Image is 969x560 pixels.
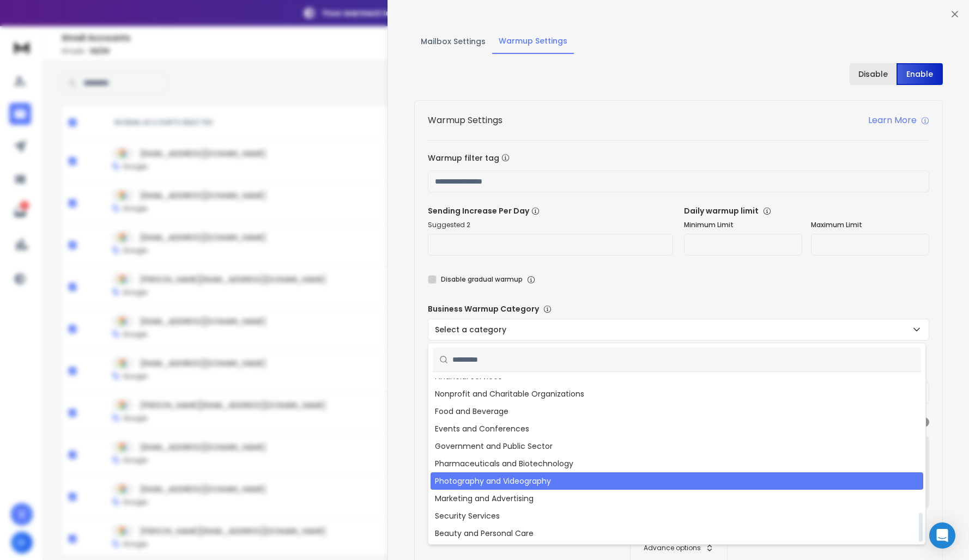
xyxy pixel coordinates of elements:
[435,388,584,399] span: Nonprofit and Charitable Organizations
[435,423,529,434] span: Events and Conferences
[929,522,955,549] div: Open Intercom Messenger
[435,476,551,486] span: Photography and Videography
[435,406,508,417] span: Food and Beverage
[435,441,553,452] span: Government and Public Sector
[435,458,573,469] span: Pharmaceuticals and Biotechnology
[435,510,500,521] span: Security Services
[435,493,534,504] span: Marketing and Advertising
[435,528,534,539] span: Beauty and Personal Care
